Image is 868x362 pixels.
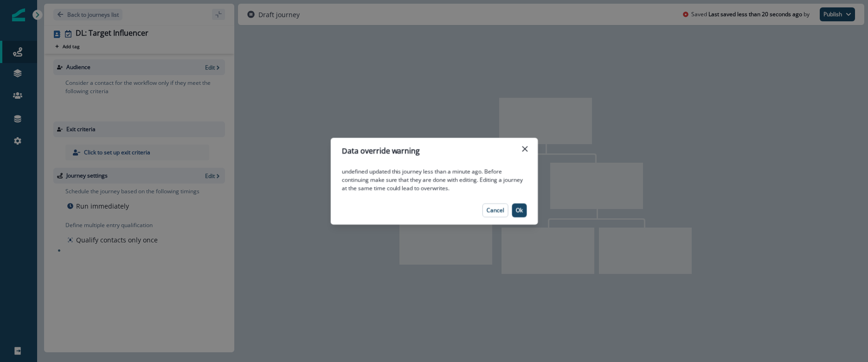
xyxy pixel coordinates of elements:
button: Ok [512,203,527,217]
p: Data override warning [341,145,419,156]
p: undefined updated this journey less than a minute ago. Before continuing make sure that they are ... [341,167,527,192]
button: Close [517,141,532,156]
p: Ok [515,207,522,213]
p: Cancel [486,207,504,213]
button: Cancel [482,203,508,217]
